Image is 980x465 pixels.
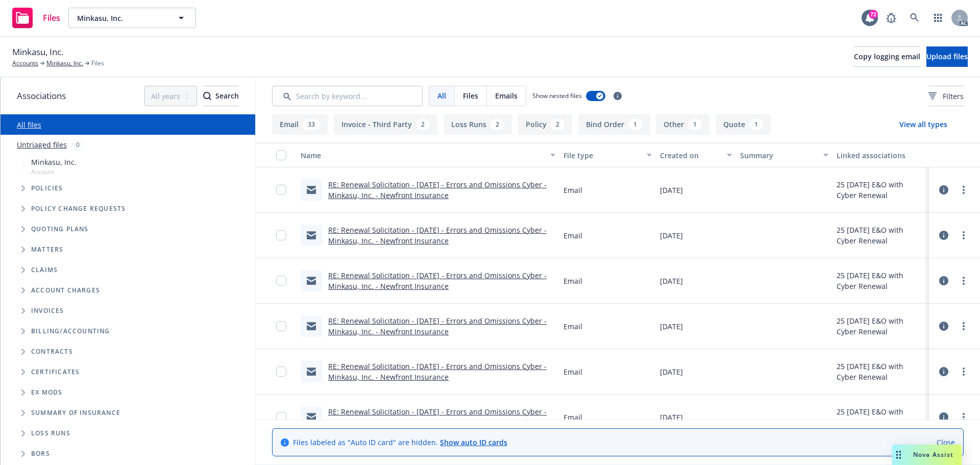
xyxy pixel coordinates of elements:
[563,150,641,161] div: File type
[276,321,286,331] input: Toggle Row Selected
[837,361,925,382] div: 25 [DATE] E&O with Cyber Renewal
[716,114,771,135] button: Quote
[328,225,547,246] a: RE: Renewal Solicitation - [DATE] - Errors and Omissions Cyber - Minkasu, Inc. - Newfront Insurance
[904,8,925,28] a: Search
[563,366,582,377] span: Email
[928,8,948,28] a: Switch app
[854,52,920,61] span: Copy logging email
[276,276,286,286] input: Toggle Row Selected
[958,320,970,332] a: more
[926,52,968,61] span: Upload files
[416,119,430,130] div: 2
[328,361,547,382] a: RE: Renewal Solicitation - [DATE] - Errors and Omissions Cyber - Minkasu, Inc. - Newfront Insurance
[203,86,239,106] div: Search
[31,389,62,396] span: Ex Mods
[837,225,925,246] div: 25 [DATE] E&O with Cyber Renewal
[854,46,920,67] button: Copy logging email
[628,119,642,130] div: 1
[837,315,925,337] div: 25 [DATE] E&O with Cyber Renewal
[532,91,582,100] span: Show nested files
[31,369,80,375] span: Certificates
[203,86,239,106] button: SearchSearch
[31,308,64,314] span: Invoices
[491,119,504,130] div: 2
[276,150,286,160] input: Select all
[563,321,582,332] span: Email
[837,406,925,428] div: 25 [DATE] E&O with Cyber Renewal
[928,86,964,106] button: Filters
[276,230,286,240] input: Toggle Row Selected
[656,114,709,135] button: Other
[31,185,63,191] span: Policies
[297,143,559,167] button: Name
[563,412,582,423] span: Email
[892,445,905,465] div: Drag to move
[31,247,63,253] span: Matters
[660,276,683,286] span: [DATE]
[518,114,572,135] button: Policy
[1,155,255,321] div: Tree Example
[883,114,964,135] button: View all types
[736,143,832,167] button: Summary
[660,230,683,241] span: [DATE]
[31,206,126,212] span: Policy change requests
[913,450,953,459] span: Nova Assist
[563,276,582,286] span: Email
[31,349,73,355] span: Contracts
[272,86,423,106] input: Search by keyword...
[551,119,565,130] div: 2
[31,226,89,232] span: Quoting plans
[943,91,964,102] span: Filters
[928,91,964,102] span: Filters
[31,328,110,334] span: Billing/Accounting
[937,437,955,448] a: Close
[334,114,437,135] button: Invoice - Third Party
[958,229,970,241] a: more
[328,407,547,427] a: RE: Renewal Solicitation - [DATE] - Errors and Omissions Cyber - Minkasu, Inc. - Newfront Insurance
[495,90,518,101] span: Emails
[660,150,721,161] div: Created on
[31,410,120,416] span: Summary of insurance
[276,412,286,422] input: Toggle Row Selected
[958,411,970,423] a: more
[837,150,925,161] div: Linked associations
[328,180,547,200] a: RE: Renewal Solicitation - [DATE] - Errors and Omissions Cyber - Minkasu, Inc. - Newfront Insurance
[276,185,286,195] input: Toggle Row Selected
[328,316,547,336] a: RE: Renewal Solicitation - [DATE] - Errors and Omissions Cyber - Minkasu, Inc. - Newfront Insurance
[293,437,507,448] span: Files labeled as "Auto ID card" are hidden.
[869,10,878,19] div: 72
[881,8,901,28] a: Report a Bug
[660,185,683,195] span: [DATE]
[91,59,104,68] span: Files
[203,92,211,100] svg: Search
[31,451,50,457] span: BORs
[12,59,38,68] a: Accounts
[958,275,970,287] a: more
[688,119,702,130] div: 1
[77,13,165,23] span: Minkasu, Inc.
[31,167,77,176] span: Account
[46,59,83,68] a: Minkasu, Inc.
[301,150,544,161] div: Name
[926,46,968,67] button: Upload files
[31,430,70,436] span: Loss Runs
[8,4,64,32] a: Files
[440,437,507,447] a: Show auto ID cards
[463,90,478,101] span: Files
[660,412,683,423] span: [DATE]
[68,8,196,28] button: Minkasu, Inc.
[303,119,320,130] div: 33
[563,230,582,241] span: Email
[31,287,100,293] span: Account charges
[578,114,650,135] button: Bind Order
[740,150,817,161] div: Summary
[17,120,41,130] a: All files
[837,179,925,201] div: 25 [DATE] E&O with Cyber Renewal
[656,143,736,167] button: Created on
[832,143,929,167] button: Linked associations
[17,139,67,150] a: Untriaged files
[71,139,85,151] div: 0
[660,366,683,377] span: [DATE]
[272,114,328,135] button: Email
[837,270,925,291] div: 25 [DATE] E&O with Cyber Renewal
